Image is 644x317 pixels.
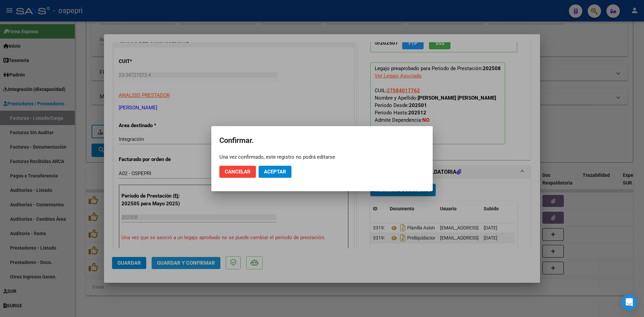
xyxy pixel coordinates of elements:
div: Open Intercom Messenger [621,294,637,310]
div: Una vez confirmado, este registro no podrá editarse [219,154,425,160]
h2: Confirmar. [219,134,425,147]
button: Cancelar [219,166,256,178]
span: Aceptar [264,169,286,175]
button: Aceptar [259,166,291,178]
span: Cancelar [225,169,251,175]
